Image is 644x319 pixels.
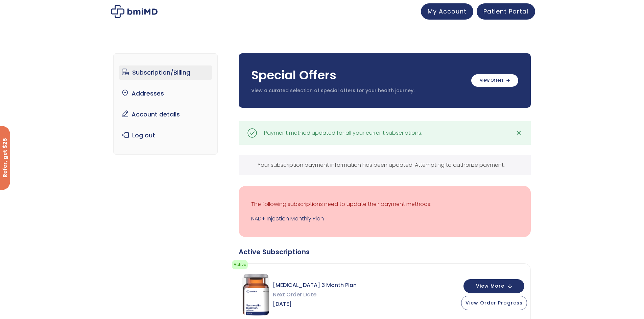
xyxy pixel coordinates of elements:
span: Patient Portal [483,7,528,16]
span: Next Order Date [273,290,357,299]
button: View More [463,279,524,293]
span: ✕ [516,128,522,138]
a: Patient Portal [477,3,535,20]
img: Sermorelin 3 Month Plan [242,274,269,316]
span: Active [232,260,248,269]
a: Account details [119,107,212,122]
div: Payment method updated for all your current subscriptions. [264,128,422,138]
p: The following subscriptions need to update their payment methods: [251,200,518,209]
span: [MEDICAL_DATA] 3 Month Plan [273,281,357,290]
h3: Special Offers [251,67,464,84]
nav: Account pages [113,53,218,155]
span: View More [476,284,504,288]
span: [DATE] [273,299,357,309]
div: Active Subscriptions [239,247,531,257]
span: My Account [428,7,467,16]
a: NAD+ Injection Monthly Plan [251,214,518,223]
div: Your subscription payment information has been updated. Attempting to authorize payment. [239,155,531,175]
span: View Order Progress [466,299,523,306]
a: Log out [119,128,212,142]
p: View a curated selection of special offers for your health journey. [251,87,464,94]
a: My Account [421,3,473,20]
a: Addresses [119,86,212,101]
a: ✕ [512,126,526,140]
img: My account [111,5,158,18]
button: View Order Progress [461,296,527,310]
a: Subscription/Billing [119,65,212,80]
